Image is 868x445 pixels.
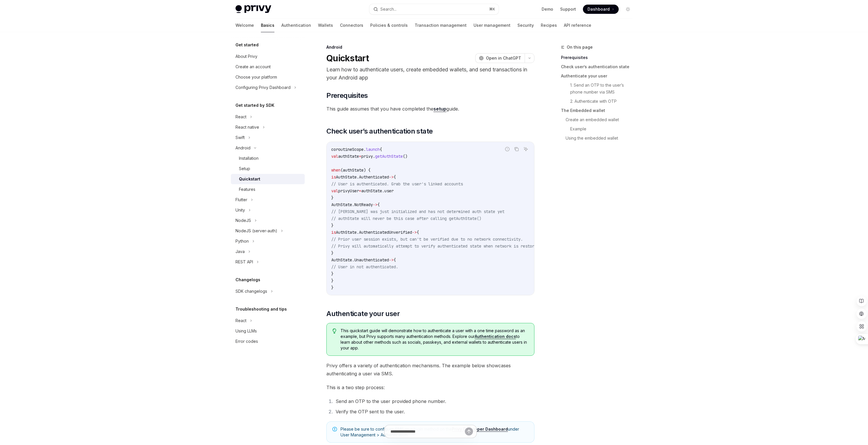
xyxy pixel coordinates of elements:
[583,5,619,14] a: Dashboard
[235,306,287,313] h5: Troubleshooting and tips
[504,145,511,153] button: Report incorrect code
[334,397,534,405] li: Send an OTP to the user provided phone number.
[239,155,259,162] div: Installation
[389,174,394,180] span: ->
[570,81,637,97] a: 1. Send an OTP to the user’s phone number via SMS
[235,227,277,234] div: NodeJS (server-auth)
[331,250,334,256] span: }
[235,53,257,60] div: About Privy
[334,408,534,416] li: Verify the OTP sent to the user.
[475,334,516,339] a: Authentication docs
[235,74,277,81] div: Choose your platform
[394,174,396,180] span: {
[235,338,258,345] div: Error codes
[341,168,371,173] span: (authState) {
[331,285,334,290] span: }
[231,163,305,174] a: Setup
[412,230,417,235] span: ->
[235,196,247,203] div: Flutter
[338,188,359,193] span: privyUser
[231,336,305,347] a: Error codes
[231,153,305,163] a: Installation
[235,63,271,70] div: Create an account
[331,230,336,235] span: is
[475,53,525,63] button: Open in ChatGPT
[235,84,291,91] div: Configuring Privy Dashboard
[331,223,334,228] span: }
[375,154,403,159] span: getAuthState
[235,102,274,109] h5: Get started by SDK
[231,326,305,336] a: Using LLMs
[403,154,407,159] span: ()
[331,278,334,283] span: }
[231,174,305,184] a: Quickstart
[326,53,369,63] h1: Quickstart
[231,51,305,62] a: About Privy
[623,5,633,14] button: Toggle dark mode
[566,134,637,143] a: Using the embedded wallet
[235,144,250,151] div: Android
[231,72,305,82] a: Choose your platform
[489,7,495,12] span: ⌘ K
[326,362,534,378] span: Privy offers a variety of authentication mechanisms. The example below showcases authenticating a...
[235,41,259,48] h5: Get started
[326,127,433,136] span: Check user’s authentication state
[560,6,576,12] a: Support
[474,18,510,32] a: User management
[231,62,305,72] a: Create an account
[359,154,361,159] span: =
[377,202,380,207] span: {
[331,237,523,242] span: // Prior user session exists, but can't be verified due to no network connectivity.
[380,6,396,13] div: Search...
[239,176,260,182] div: Quickstart
[235,288,267,295] div: SDK changelogs
[235,18,254,32] a: Welcome
[326,91,368,100] span: Prerequisites
[566,115,637,124] a: Create an embedded wallet
[239,186,255,193] div: Features
[564,18,591,32] a: API reference
[331,271,334,276] span: }
[341,328,528,351] span: This quickstart guide will demonstrate how to authenticate a user with a one time password as an ...
[281,18,311,32] a: Authentication
[331,257,389,263] span: AuthState.Unauthenticated
[235,328,257,334] div: Using LLMs
[235,317,246,324] div: React
[417,230,419,235] span: {
[235,248,245,255] div: Java
[261,18,274,32] a: Basics
[370,18,408,32] a: Policies & controls
[588,6,610,12] span: Dashboard
[326,66,534,82] p: Learn how to authenticate users, create embedded wallets, and send transactions in your Android app
[415,18,467,32] a: Transaction management
[542,6,553,12] a: Demo
[465,427,473,436] button: Send message
[361,154,375,159] span: privy.
[380,147,382,152] span: {
[235,5,271,13] img: light logo
[340,18,363,32] a: Connectors
[369,4,499,14] button: Search...⌘K
[235,207,245,214] div: Unity
[570,124,637,134] a: Example
[336,174,389,180] span: AuthState.Authenticated
[331,264,398,269] span: // User in not authenticated.
[331,195,334,200] span: }
[235,134,245,141] div: Swift
[366,147,380,152] span: launch
[235,113,246,120] div: React
[570,97,637,106] a: 2. Authenticate with OTP
[394,257,396,263] span: {
[338,154,359,159] span: authState
[326,105,534,113] span: This guide assumes that you have completed the guide.
[235,238,249,245] div: Python
[389,257,394,263] span: ->
[561,53,637,62] a: Prerequisites
[433,106,446,112] a: setup
[336,230,412,235] span: AuthState.AuthenticatedUnverified
[326,309,400,318] span: Authenticate your user
[561,62,637,71] a: Check user’s authentication state
[331,174,336,180] span: is
[513,145,520,153] button: Copy the contents from the code block
[231,184,305,195] a: Features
